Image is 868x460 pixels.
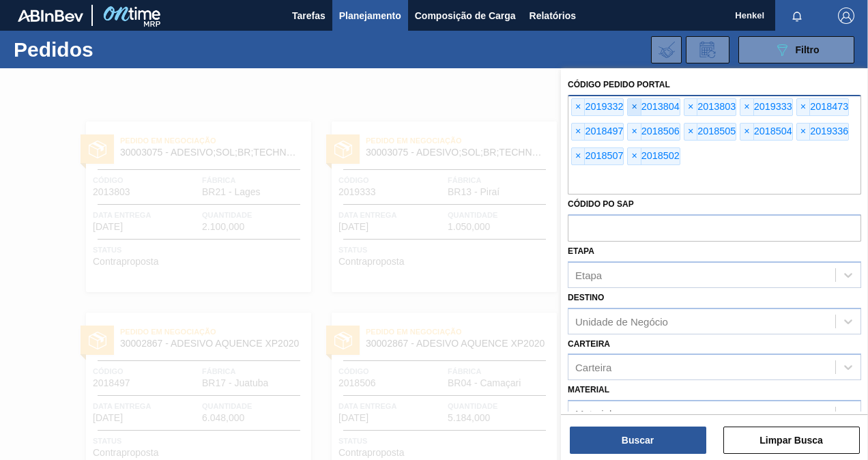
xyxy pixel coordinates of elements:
img: Logout [838,8,854,24]
div: 2013803 [684,98,736,116]
label: Etapa [568,246,594,256]
label: Material [568,385,609,394]
div: Carteira [575,362,611,373]
button: Notificações [775,6,819,25]
span: Planejamento [339,8,401,24]
span: × [684,99,697,115]
span: × [572,148,585,164]
span: Composição de Carga [415,8,516,24]
button: Filtro [738,36,854,63]
div: 2018497 [571,123,624,141]
div: 2019336 [796,123,849,141]
label: Destino [568,293,604,302]
div: 2018506 [627,123,680,141]
span: × [740,99,753,115]
span: Relatórios [530,8,576,24]
span: × [684,124,697,140]
div: 2019333 [740,98,792,116]
div: Etapa [575,269,602,281]
div: Unidade de Negócio [575,315,668,327]
span: × [572,124,585,140]
label: Código Pedido Portal [568,80,670,89]
span: × [628,99,641,115]
div: 2018502 [627,147,680,165]
div: Material [575,408,611,420]
span: Tarefas [292,8,325,24]
h1: Pedidos [14,42,202,57]
div: Solicitação de Revisão de Pedidos [686,36,729,63]
span: × [628,148,641,164]
img: TNhmsLtSVTkK8tSr43FrP2fwEKptu5GPRR3wAAAABJRU5ErkJggg== [18,10,83,22]
span: × [572,99,585,115]
div: 2018505 [684,123,736,141]
div: 2019332 [571,98,624,116]
div: Importar Negociações dos Pedidos [651,36,682,63]
span: × [628,124,641,140]
div: 2018504 [740,123,792,141]
div: 2013804 [627,98,680,116]
div: 2018473 [796,98,849,116]
span: × [797,99,810,115]
label: Carteira [568,339,610,349]
div: 2018507 [571,147,624,165]
span: Filtro [796,44,820,55]
label: Códido PO SAP [568,199,634,209]
span: × [740,124,753,140]
span: × [797,124,810,140]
